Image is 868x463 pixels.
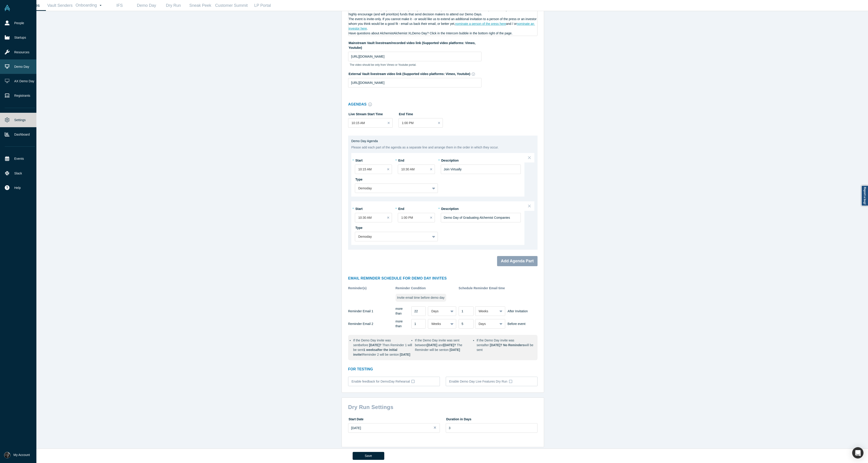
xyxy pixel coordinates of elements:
[433,423,440,433] button: Close
[449,379,507,384] div: Enable Demo Day Live Features Dry Run
[4,452,10,458] img: Rami Chousein's Account
[351,139,534,143] p: Demo Day Agenda
[479,322,494,326] div: Days
[351,426,361,430] span: [DATE]
[507,322,538,326] span: Before event
[396,306,408,316] span: more than
[348,102,538,107] h3: Agendas
[348,70,475,76] label: External Vault livestream video link (Supported video platforms: Vimeo, Youtube)
[358,186,427,191] div: Demoday
[400,353,411,356] strong: [DATE]
[348,415,440,422] label: Start Date
[455,22,506,26] a: nominate a person of the press here
[4,5,10,11] img: Alchemist Vault Logo
[348,286,396,291] div: Reminder(s)
[14,453,30,457] span: My Account
[106,0,133,11] a: IFS
[476,338,536,357] li: If the Demo Day invite was sent after will be sent
[353,348,397,356] strong: 1 weeks after the initial invite!
[348,306,396,316] div: Reminder Email 1
[398,157,404,163] label: End
[348,367,531,372] h3: For Testing
[427,343,438,347] strong: [DATE]
[358,234,427,239] div: Demoday
[133,0,160,11] a: Demo Day
[348,404,538,411] h2: Dry Run Settings
[187,0,214,11] a: Sneak Peek
[506,22,517,26] span: and / or
[348,39,481,50] label: Mainstream Vault livestream/recorded video link (Supported video platforms: Vimeo, Youtube)
[367,27,368,30] span: .
[415,338,474,357] li: If the Demo Day invite was sent between and The Reminder will be sent on
[353,452,384,460] button: Save
[160,0,187,11] a: Dry Run
[497,256,538,266] button: Add Agenda Part
[396,319,408,329] span: more than
[353,338,413,357] li: If the Demo Day invite was sent before Then Reminder 1 will be sent Reminder 2 will be sent on
[507,309,538,314] span: After Invitation
[503,343,525,347] strong: No Reminders
[348,319,396,329] div: Reminder Email 2
[348,110,383,117] label: Live Stream Start Time
[396,286,459,291] div: Reminder Condition
[249,0,276,11] a: LP Portal
[441,213,521,222] input: e.g. 1:1 Meetings and Feedback Sessions with Startups
[394,31,412,35] span: Alchemist XL
[398,205,404,211] label: End
[351,379,410,384] div: Enable feedback for DemoDay Rehearsal
[490,343,502,347] strong: [DATE]?
[74,0,106,11] a: Onboarding
[441,165,521,174] input: e.g. 1:1 Meetings and Feedback Sessions with Startups
[355,224,363,230] label: Type
[479,309,494,314] div: Weeks
[349,31,394,35] span: Have questions about Alchemist
[348,276,531,281] h3: Email Reminder Schedule for Demo Day invites
[355,176,363,182] label: Type
[348,60,538,70] div: The video should be only from Vimeo or Youtube portal.
[348,423,440,433] button: [DATE]
[431,322,445,326] div: Weeks
[46,0,74,11] a: Vault Senders
[459,286,538,291] div: Schedule Reminder Email time
[412,31,512,35] span: Demo Day? Click in the Intercom bubble in the bottom right of the page.
[399,110,413,117] label: End Time
[443,343,457,347] strong: [DATE]?
[349,17,538,26] span: The event is invite-only. If you cannot make it - or would like us to extend an additional invita...
[441,205,521,211] label: Description
[355,205,363,211] label: Start
[441,157,521,163] label: Description
[14,186,21,190] span: Help
[4,452,30,458] button: My Account
[351,145,534,150] p: Please add each part of the agenda as a separate line and arrange them in the order in which they...
[861,185,868,206] a: Report a bug!
[450,348,461,352] strong: [DATE]
[369,343,382,347] strong: [DATE]?
[397,296,445,299] span: Invite email time before demo day
[431,309,445,314] div: Days
[214,0,249,11] a: Customer Summit
[446,415,538,422] label: Duration in Days
[355,157,363,163] label: Start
